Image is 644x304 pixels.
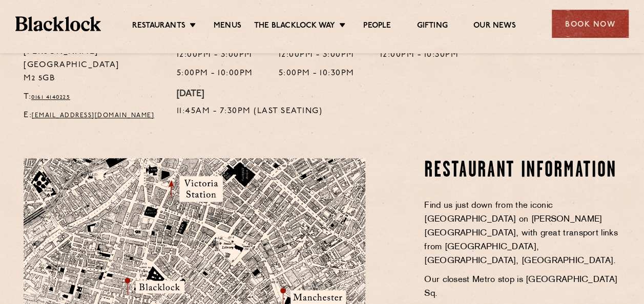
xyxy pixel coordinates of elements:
a: Our News [473,21,516,32]
p: 11:45am - 7:30pm (Last Seating) [177,105,323,118]
div: Book Now [552,10,629,38]
span: Our closest Metro stop is [GEOGRAPHIC_DATA] Sq. [424,276,617,298]
p: 12:00pm - 3:00pm [177,49,253,62]
h2: Restaurant Information [424,158,620,184]
img: BL_Textured_Logo-footer-cropped.svg [15,16,101,31]
a: The Blacklock Way [254,21,335,32]
p: 12:00pm - 3:00pm [279,49,355,62]
p: 5:00pm - 10:00pm [177,67,253,80]
p: T: [24,91,161,104]
a: People [363,21,391,32]
a: Restaurants [132,21,185,32]
a: [EMAIL_ADDRESS][DOMAIN_NAME] [32,113,154,119]
h4: [DATE] [177,89,323,100]
a: 0161 4140225 [31,94,70,100]
span: Find us just down from the iconic [GEOGRAPHIC_DATA] on [PERSON_NAME][GEOGRAPHIC_DATA], with great... [424,202,618,265]
p: 5:00pm - 10:30pm [279,67,355,80]
a: Gifting [417,21,447,32]
p: [STREET_ADDRESS][PERSON_NAME] [GEOGRAPHIC_DATA] M2 5GB [24,33,161,86]
a: Menus [214,21,241,32]
p: E: [24,109,161,122]
p: 12:00pm - 10:30pm [380,49,459,62]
